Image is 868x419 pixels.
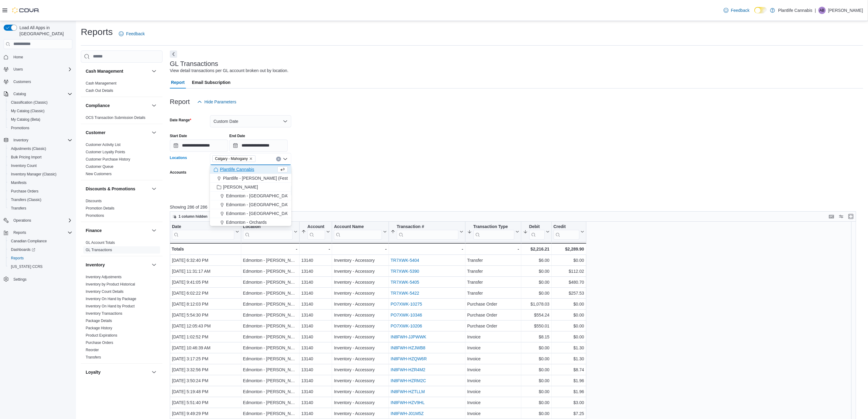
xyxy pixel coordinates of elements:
button: Reports [6,254,75,262]
div: Account # [307,224,325,239]
p: Plantlife Cannabis [778,7,812,14]
button: Home [1,53,75,61]
a: TR7XWK-5390 [391,269,419,274]
div: Inventory - Accessory [334,279,386,286]
span: Manifests [9,179,72,186]
button: Transaction # [391,224,463,239]
span: Manifests [11,180,26,185]
button: Settings [1,275,75,283]
a: Inventory Count Details [86,289,124,294]
span: Home [13,55,23,60]
button: Account # [301,224,330,239]
h3: Compliance [86,102,110,109]
div: - [391,245,463,253]
h3: Report [170,98,190,106]
span: Users [13,67,23,72]
button: Finance [150,227,158,234]
button: Classification (Classic) [6,98,75,107]
a: OCS Transaction Submission Details [86,116,146,120]
span: Classification (Classic) [11,100,48,105]
button: [PERSON_NAME] [210,183,291,192]
button: My Catalog (Classic) [6,107,75,115]
button: Compliance [86,102,149,109]
a: Reorder [86,348,99,352]
span: Classification (Classic) [9,99,72,106]
span: OCS Transaction Submission Details [86,115,146,120]
span: Inventory [11,137,72,144]
button: [US_STATE] CCRS [6,262,75,271]
span: Reports [11,229,72,236]
div: Cash Management [81,80,163,97]
span: Operations [13,218,31,223]
a: Canadian Compliance [9,237,49,245]
div: Date [172,224,234,230]
button: Next [170,50,177,58]
div: Edmonton - [PERSON_NAME] [243,257,297,264]
span: Adjustments (Classic) [11,146,46,151]
span: My Catalog (Classic) [11,109,45,113]
button: Custom Date [210,115,291,127]
a: PO7XWK-10346 [391,313,422,317]
button: Users [11,66,25,73]
div: $6.00 [523,257,549,264]
button: Cash Management [150,68,158,75]
a: IN8FWH-HZJWB8 [391,345,425,350]
label: Start Date [170,133,187,138]
span: Email Subscription [192,76,231,88]
span: 1 column hidden [179,214,208,219]
div: Aran Bhagrath [818,7,826,14]
span: Transfers (Classic) [9,196,72,203]
a: Adjustments (Classic) [9,145,49,152]
div: Account Name [334,224,382,239]
a: Transfers [9,205,29,212]
a: Feedback [116,28,147,40]
button: Inventory Manager (Classic) [6,170,75,178]
div: $2,289.90 [553,245,584,253]
p: Showing 286 of 286 [170,204,863,210]
button: My Catalog (Beta) [6,115,75,124]
a: Classification (Classic) [9,99,50,106]
span: Canadian Compliance [9,237,72,245]
span: Settings [11,275,72,283]
div: Compliance [81,114,163,124]
span: New Customers [86,171,112,176]
h3: Inventory [86,262,105,268]
a: Transfers [86,355,101,359]
div: 13140 [301,289,330,297]
span: Users [11,66,72,73]
a: Inventory Manager (Classic) [9,171,59,178]
button: Customer [86,130,149,136]
button: Inventory [1,136,75,144]
button: Customers [1,77,75,86]
button: Inventory [150,261,158,268]
h3: Discounts & Promotions [86,186,135,192]
a: TR7XWK-5404 [391,258,419,263]
button: Debit [523,224,549,239]
span: Cash Management [86,81,116,86]
a: GL Transactions [86,248,112,252]
div: Location [243,224,292,239]
a: Customer Queue [86,164,113,169]
div: Finance [81,239,163,256]
button: Edmonton - [GEOGRAPHIC_DATA] [210,200,291,209]
div: [DATE] 11:31:17 AM [172,268,239,275]
button: Reports [11,229,29,236]
div: $0.00 [523,289,549,297]
a: Purchase Orders [9,188,41,195]
a: My Catalog (Classic) [9,107,47,115]
button: Catalog [11,90,28,98]
button: Bulk Pricing Import [6,153,75,161]
div: [DATE] 6:32:40 PM [172,257,239,264]
div: Inventory - Accessory [334,268,386,275]
span: Hide Parameters [204,99,236,105]
span: Feedback [731,7,750,13]
span: Inventory Count [9,162,72,169]
div: Edmonton - [PERSON_NAME] [243,279,297,286]
span: Calgary - Mahogany [212,155,256,162]
span: AB [820,7,825,14]
a: TR7XWK-5405 [391,280,419,285]
span: Report [171,76,185,88]
span: Customer Activity List [86,142,121,147]
div: 13140 [301,268,330,275]
button: Loyalty [86,369,149,375]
